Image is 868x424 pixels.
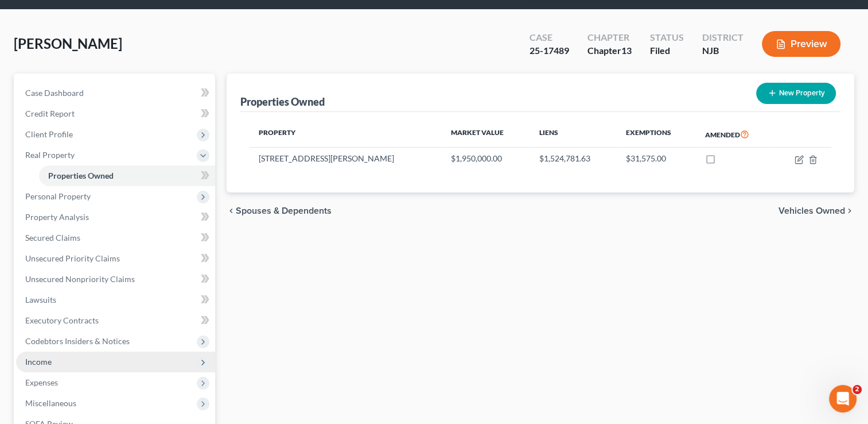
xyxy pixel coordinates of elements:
div: 25-17489 [530,44,569,57]
span: Lawsuits [25,295,56,304]
th: Market Value [441,121,530,148]
span: Expenses [25,377,58,387]
span: Unsecured Priority Claims [25,253,120,263]
a: Executory Contracts [16,310,215,331]
div: Chapter [587,44,632,57]
span: Property Analysis [25,212,89,222]
span: Income [25,357,52,367]
td: $1,524,781.63 [530,148,617,169]
span: Executory Contracts [25,315,99,325]
a: Property Analysis [16,207,215,228]
a: Case Dashboard [16,83,215,103]
a: Unsecured Priority Claims [16,248,215,269]
span: 2 [853,385,862,394]
span: Properties Owned [48,171,114,180]
span: Spouses & Dependents [236,206,332,215]
span: [PERSON_NAME] [14,35,122,52]
th: Exemptions [617,121,696,148]
span: Personal Property [25,191,91,201]
span: Real Property [25,150,75,160]
div: Status [650,31,684,44]
span: Secured Claims [25,233,80,242]
div: Filed [650,44,684,57]
span: Case Dashboard [25,88,84,98]
iframe: Intercom live chat [829,385,857,413]
i: chevron_left [227,206,236,215]
a: Properties Owned [39,165,215,186]
button: Preview [762,31,840,57]
div: District [702,31,744,44]
span: Credit Report [25,109,75,118]
a: Secured Claims [16,228,215,248]
div: Case [530,31,569,44]
span: Miscellaneous [25,398,76,408]
span: Vehicles Owned [779,206,845,215]
button: chevron_left Spouses & Dependents [227,206,332,215]
span: Codebtors Insiders & Notices [25,336,130,346]
button: Vehicles Owned chevron_right [779,206,854,215]
th: Property [250,121,441,148]
td: [STREET_ADDRESS][PERSON_NAME] [250,148,441,169]
td: $31,575.00 [617,148,696,169]
th: Amended [696,121,774,148]
button: New Property [756,83,836,104]
a: Lawsuits [16,290,215,310]
a: Credit Report [16,103,215,124]
div: Properties Owned [240,95,325,109]
div: NJB [702,44,744,57]
a: Unsecured Nonpriority Claims [16,269,215,290]
span: Client Profile [25,129,73,139]
td: $1,950,000.00 [441,148,530,169]
span: 13 [621,45,632,56]
th: Liens [530,121,617,148]
div: Chapter [587,31,632,44]
span: Unsecured Nonpriority Claims [25,274,135,284]
i: chevron_right [845,206,854,215]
